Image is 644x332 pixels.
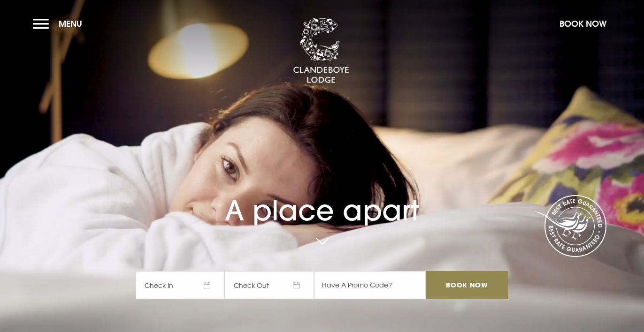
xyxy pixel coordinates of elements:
input: Have A Promo Code? [314,271,426,299]
button: Menu [33,14,87,34]
h1: A place apart [136,174,508,227]
span: Check Out [225,271,314,299]
input: Book Now [426,271,508,299]
img: Clandeboye Lodge [293,18,349,84]
button: Book Now [555,14,611,34]
span: Check In [136,271,225,299]
span: Menu [59,18,82,29]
